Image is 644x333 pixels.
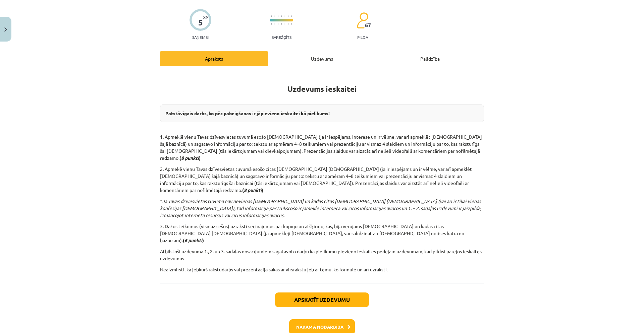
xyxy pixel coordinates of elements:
p: Neaizmirsti, ka jebkurš rakstudarbs vai prezentācija sākas ar virsrakstu jeb ar tēmu, ko formulē ... [160,266,484,273]
img: icon-short-line-57e1e144782c952c97e751825c79c345078a6d821885a25fce030b3d8c18986b.svg [278,23,278,25]
div: Apraksts [160,51,268,66]
strong: ( ) [179,155,201,161]
span: 67 [365,22,371,28]
div: Uzdevums [268,51,376,66]
p: pilda [357,35,368,40]
img: students-c634bb4e5e11cddfef0936a35e636f08e4e9abd3cc4e673bd6f9a4125e45ecb1.svg [357,12,368,29]
div: Palīdzība [376,51,484,66]
img: icon-short-line-57e1e144782c952c97e751825c79c345078a6d821885a25fce030b3d8c18986b.svg [271,15,272,17]
strong: ( ) [183,237,204,243]
img: icon-short-line-57e1e144782c952c97e751825c79c345078a6d821885a25fce030b3d8c18986b.svg [274,15,275,17]
p: Saņemsi [190,35,211,40]
strong: Uzdevums ieskaitei [287,84,357,94]
img: icon-short-line-57e1e144782c952c97e751825c79c345078a6d821885a25fce030b3d8c18986b.svg [271,23,272,25]
img: icon-short-line-57e1e144782c952c97e751825c79c345078a6d821885a25fce030b3d8c18986b.svg [284,15,285,17]
img: icon-short-line-57e1e144782c952c97e751825c79c345078a6d821885a25fce030b3d8c18986b.svg [291,23,292,25]
img: icon-short-line-57e1e144782c952c97e751825c79c345078a6d821885a25fce030b3d8c18986b.svg [284,23,285,25]
div: 5 [198,18,203,27]
p: 1. Apmeklē vienu Tavas dzīvesvietas tuvumā esošo [DEMOGRAPHIC_DATA] (ja ir iespējams, interese un... [160,133,484,161]
i: 8 punkti [181,155,199,161]
strong: ( ) [242,187,263,193]
img: icon-short-line-57e1e144782c952c97e751825c79c345078a6d821885a25fce030b3d8c18986b.svg [281,23,282,25]
span: XP [203,15,208,19]
button: Apskatīt uzdevumu [275,292,369,307]
img: icon-short-line-57e1e144782c952c97e751825c79c345078a6d821885a25fce030b3d8c18986b.svg [278,15,278,17]
img: icon-short-line-57e1e144782c952c97e751825c79c345078a6d821885a25fce030b3d8c18986b.svg [281,15,282,17]
i: 8 punkti [244,187,262,193]
p: Atbilstoši uzdevuma 1., 2. un 3. sadaļas nosacījumiem sagatavoto darbu kā pielikumu pievieno iesk... [160,248,484,262]
img: icon-short-line-57e1e144782c952c97e751825c79c345078a6d821885a25fce030b3d8c18986b.svg [291,15,292,17]
p: 2. Apmekē vienu Tavas dzīvesvietas tuvumā esošo citas [DEMOGRAPHIC_DATA] [DEMOGRAPHIC_DATA] (ja i... [160,165,484,194]
img: icon-short-line-57e1e144782c952c97e751825c79c345078a6d821885a25fce030b3d8c18986b.svg [288,15,288,17]
p: 3. Dažos teikumos (vismaz sešos) uzraksti secinājumus par kopīgo un atšķirīgo, kas, bija vērojams... [160,223,484,244]
img: icon-close-lesson-0947bae3869378f0d4975bcd49f059093ad1ed9edebbc8119c70593378902aed.svg [4,27,7,32]
p: Sarežģīts [272,35,291,40]
i: 6 punkti [184,237,202,243]
img: icon-short-line-57e1e144782c952c97e751825c79c345078a6d821885a25fce030b3d8c18986b.svg [274,23,275,25]
strong: Patstāvīgais darbs, ko pēc pabeigšanas ir jāpievieno ieskaitei kā pielikums! [165,110,330,116]
img: icon-short-line-57e1e144782c952c97e751825c79c345078a6d821885a25fce030b3d8c18986b.svg [288,23,288,25]
i: Ja Tavas dzīvesvietas tuvumā nav nevienas [DEMOGRAPHIC_DATA] un kādas citas [DEMOGRAPHIC_DATA] [D... [160,198,481,218]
